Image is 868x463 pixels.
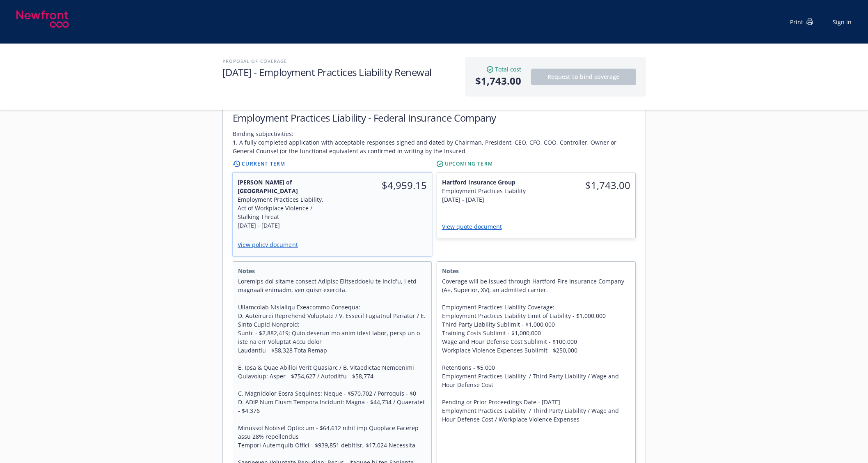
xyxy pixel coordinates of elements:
[237,221,327,230] div: [DATE] - [DATE]
[237,241,304,249] a: View policy document
[233,111,496,124] h1: Employment Practices Liability - Federal Insurance Company
[541,178,630,193] span: $1,743.00
[337,178,427,193] span: $4,959.15
[442,187,531,195] div: Employment Practices Liability
[233,129,636,155] span: Binding subjectivities: 1. A fully completed application with acceptable responses signed and dat...
[547,73,619,81] span: Request to bind coverage
[442,277,630,424] span: Coverage will be issued through Hartford Fire Insurance Company (A+, Superior, XV), an admitted c...
[833,18,852,26] a: Sign in
[237,178,327,195] span: [PERSON_NAME] of [GEOGRAPHIC_DATA]
[237,195,327,221] div: Employment Practices Liability, Act of Workplace Violence / Stalking Threat
[442,195,531,204] div: [DATE] - [DATE]
[222,65,457,79] h1: [DATE] - Employment Practices Liability Renewal
[442,267,630,275] span: Notes
[442,178,531,187] span: Hartford Insurance Group
[222,57,457,65] h2: Proposal of coverage
[495,65,521,74] span: Total cost
[445,160,493,168] span: Upcoming Term
[242,160,285,168] span: Current Term
[531,69,636,85] button: Request to bind coverage
[475,74,521,88] span: $1,743.00
[790,18,813,26] div: Print
[442,223,508,230] a: View quote document
[238,267,426,275] span: Notes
